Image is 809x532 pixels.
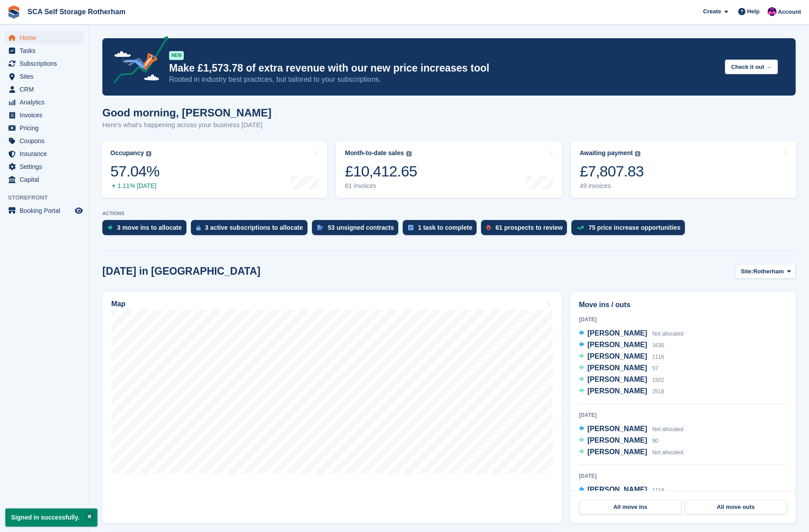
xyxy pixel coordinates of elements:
span: CRM [20,83,73,96]
a: menu [4,44,84,57]
img: stora-icon-8386f47178a22dfd0bd8f6a31ec36ba5ce8667c1dd55bd0f319d3a0aa187defe.svg [7,5,20,19]
img: icon-info-grey-7440780725fd019a000dd9b08b2336e03edf1995a4989e88bcd33f0948082b44.svg [406,151,412,156]
a: [PERSON_NAME] Not allocated [579,424,684,435]
a: menu [4,122,84,134]
span: 1116 [652,354,664,360]
img: task-75834270c22a3079a89374b754ae025e5fb1db73e45f91037f5363f120a921f8.svg [408,225,413,230]
a: menu [4,135,84,147]
span: Not allocated [652,449,684,456]
div: 3 active subscriptions to allocate [205,224,303,231]
div: 61 invoices [345,182,417,190]
span: [PERSON_NAME] [587,448,647,456]
a: SCA Self Storage Rotherham [24,4,129,19]
a: [PERSON_NAME] 57 [579,363,658,374]
span: Booking Portal [20,204,73,217]
div: 3 move ins to allocate [117,224,182,231]
span: Sites [20,70,73,83]
img: move_ins_to_allocate_icon-fdf77a2bb77ea45bf5b3d319d69a93e2d87916cf1d5bf7949dd705db3b84f3ca.svg [108,225,113,230]
span: Home [20,32,73,44]
a: menu [4,204,84,217]
div: [DATE] [579,411,787,419]
div: Occupancy [110,149,144,157]
span: Pricing [20,122,73,134]
p: Signed in successfully. [5,508,97,527]
div: 61 prospects to review [495,224,562,231]
a: menu [4,160,84,173]
div: 1.11% [DATE] [110,182,159,190]
a: menu [4,57,84,70]
img: price_increase_opportunities-93ffe204e8149a01c8c9dc8f82e8f89637d9d84a8eef4429ea346261dce0b2c0.svg [577,226,584,230]
a: menu [4,109,84,121]
a: Map [102,292,562,523]
span: Capital [20,173,73,186]
img: price-adjustments-announcement-icon-8257ccfd72463d97f412b2fc003d46551f7dbcb40ab6d574587a9cd5c0d94... [106,36,169,87]
span: Account [778,8,801,16]
span: Invoices [20,109,73,121]
h2: Move ins / outs [579,300,787,310]
a: menu [4,148,84,160]
span: [PERSON_NAME] [587,436,647,444]
span: 1630 [652,342,664,348]
img: contract_signature_icon-13c848040528278c33f63329250d36e43548de30e8caae1d1a13099fd9432cc5.svg [317,225,324,230]
a: [PERSON_NAME] 1116 [579,351,664,363]
a: [PERSON_NAME] 90 [579,435,658,447]
span: [PERSON_NAME] [587,341,647,348]
a: menu [4,83,84,96]
span: 57 [652,365,658,372]
span: Insurance [20,148,73,160]
a: Preview store [73,205,84,216]
span: [PERSON_NAME] [587,352,647,360]
div: £10,412.65 [345,162,417,180]
a: menu [4,96,84,108]
span: 1118 [652,487,664,493]
a: 61 prospects to review [481,220,571,240]
span: Not allocated [652,426,684,432]
a: All move outs [685,500,787,514]
span: 90 [652,438,658,444]
span: Rotherham [753,267,784,276]
a: menu [4,32,84,44]
a: menu [4,70,84,83]
a: Month-to-date sales £10,412.65 61 invoices [336,141,562,198]
a: 75 price increase opportunities [571,220,689,240]
a: 53 unsigned contracts [312,220,403,240]
div: 57.04% [110,162,159,180]
span: Not allocated [652,331,684,337]
div: Month-to-date sales [345,149,404,157]
span: Tasks [20,44,73,57]
span: Settings [20,160,73,173]
span: Help [747,7,760,16]
img: Sam Chapman [768,7,777,16]
div: [DATE] [579,472,787,480]
span: Site: [740,267,753,276]
span: [PERSON_NAME] [587,387,647,395]
img: icon-info-grey-7440780725fd019a000dd9b08b2336e03edf1995a4989e88bcd33f0948082b44.svg [635,151,640,156]
div: £7,807.83 [580,162,644,180]
a: [PERSON_NAME] 1502 [579,374,664,386]
button: Check it out → [725,60,778,74]
a: 3 move ins to allocate [102,220,191,240]
a: All move ins [579,500,681,514]
div: 49 invoices [580,182,644,190]
div: NEW [169,51,184,60]
div: [DATE] [579,316,787,324]
span: Subscriptions [20,57,73,70]
a: [PERSON_NAME] Not allocated [579,447,684,458]
a: 3 active subscriptions to allocate [191,220,312,240]
div: 53 unsigned contracts [328,224,394,231]
div: 1 task to complete [418,224,472,231]
h2: [DATE] in [GEOGRAPHIC_DATA] [102,265,260,277]
p: ACTIONS [102,211,796,216]
a: [PERSON_NAME] 1118 [579,484,664,496]
span: [PERSON_NAME] [587,486,647,493]
span: [PERSON_NAME] [587,329,647,337]
a: 1 task to complete [403,220,481,240]
span: [PERSON_NAME] [587,364,647,372]
img: icon-info-grey-7440780725fd019a000dd9b08b2336e03edf1995a4989e88bcd33f0948082b44.svg [146,151,151,156]
span: 2518 [652,388,664,395]
img: prospect-51fa495bee0391a8d652442698ab0144808aea92771e9ea1ae160a38d050c398.svg [486,225,491,230]
span: Coupons [20,135,73,147]
span: [PERSON_NAME] [587,425,647,432]
a: Awaiting payment £7,807.83 49 invoices [571,141,797,198]
h1: Good morning, [PERSON_NAME] [102,107,271,119]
